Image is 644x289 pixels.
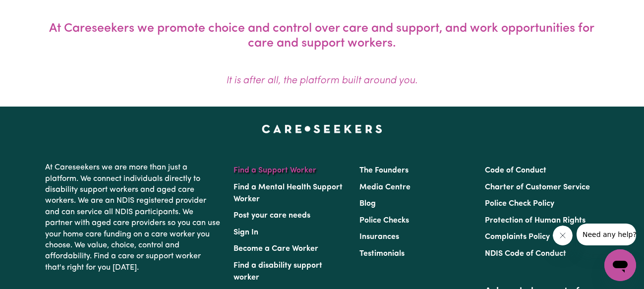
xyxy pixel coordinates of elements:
[46,75,599,87] p: It is after all, the platform built around you.
[262,124,382,132] a: Careseekers home page
[485,167,546,174] a: Code of Conduct
[485,200,554,208] a: Police Check Policy
[485,250,566,258] a: NDIS Code of Conduct
[485,233,550,241] a: Complaints Policy
[553,226,573,245] iframe: Close message
[46,158,222,277] p: At Careseekers we are more than just a platform. We connect individuals directly to disability su...
[485,183,590,191] a: Charter of Customer Service
[359,250,405,258] a: Testimonials
[604,249,636,281] iframe: Button to launch messaging window
[359,167,409,174] a: The Founders
[234,262,323,282] a: Find a disability support worker
[6,7,60,15] span: Need any help?
[234,212,311,220] a: Post your care needs
[485,217,585,225] a: Protection of Human Rights
[577,224,636,245] iframe: Message from company
[46,21,599,51] p: At Careseekers we promote choice and control over care and support, and work opportunities for ca...
[234,229,259,236] a: Sign In
[234,167,317,174] a: Find a Support Worker
[359,217,409,225] a: Police Checks
[359,183,410,191] a: Media Centre
[234,245,319,253] a: Become a Care Worker
[359,233,399,241] a: Insurances
[234,183,343,203] a: Find a Mental Health Support Worker
[359,200,376,208] a: Blog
